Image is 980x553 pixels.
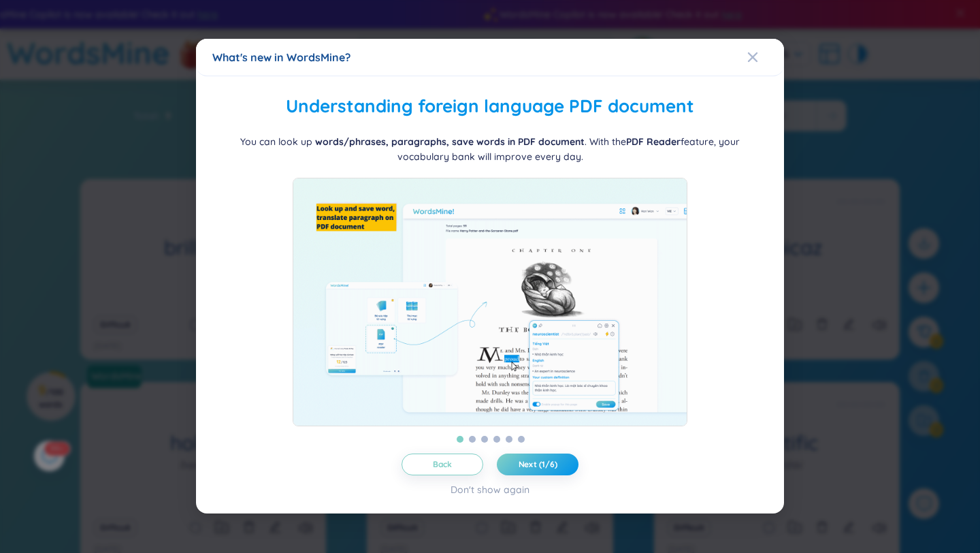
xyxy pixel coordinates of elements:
[212,93,768,121] h2: Understanding foreign language PDF document
[497,454,578,476] button: Next (1/6)
[433,460,453,471] span: Back
[519,460,557,471] span: Next (1/6)
[240,136,740,163] span: You can look up . With the feature, your vocabulary bank will improve every day.
[626,136,681,148] b: PDF Reader
[315,136,585,148] b: words/phrases, paragraphs, save words in PDF document
[212,50,768,65] div: What's new in WordsMine?
[506,437,512,443] button: 5
[469,437,476,443] button: 2
[457,437,463,443] button: 1
[747,39,784,76] button: Close
[451,483,529,498] div: Don't show again
[493,437,500,443] button: 4
[402,454,483,476] button: Back
[518,437,525,443] button: 6
[481,437,488,443] button: 3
